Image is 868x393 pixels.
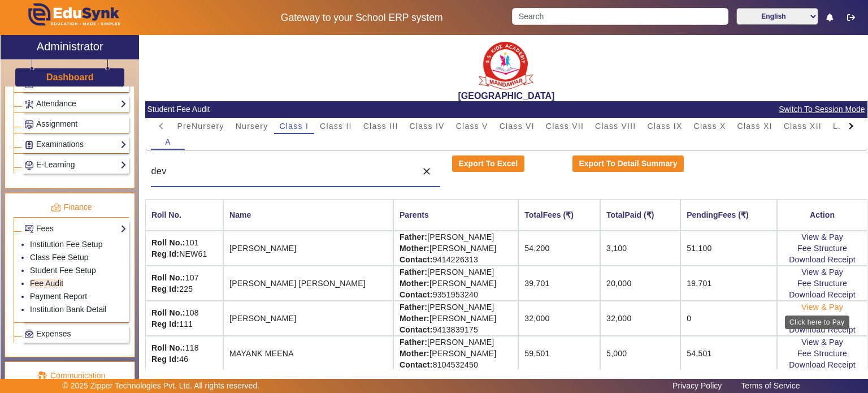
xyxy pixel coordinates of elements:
[680,301,777,336] td: 0
[546,122,584,130] span: Class VII
[421,166,432,177] mat-icon: close
[46,71,94,83] a: Dashboard
[478,38,535,90] img: b9104f0a-387a-4379-b368-ffa933cda262
[151,238,185,247] strong: Roll No.:
[223,336,393,371] td: MAYANK MEENA
[1,35,139,59] a: Administrator
[400,232,427,241] strong: Father:
[833,122,860,130] span: L.K.G.
[145,266,223,301] td: 107 225
[512,8,728,25] input: Search
[606,209,674,221] div: TotalPaid (₹)
[151,355,179,364] strong: Reg Id:
[151,249,179,258] strong: Reg Id:
[30,266,96,275] a: Student Fee Setup
[680,266,777,301] td: 19,701
[151,273,185,282] strong: Roll No.:
[801,338,843,347] a: View & Pay
[36,119,77,128] span: Assignment
[280,122,309,130] span: Class I
[30,240,102,249] a: Institution Fee Setup
[518,266,600,301] td: 39,701
[30,305,106,314] a: Institution Bank Detail
[24,118,127,131] a: Assignment
[36,329,71,338] span: Expenses
[694,122,726,130] span: Class X
[797,279,847,288] a: Fee Structure
[524,209,594,221] div: TotalFees (₹)
[30,292,87,301] a: Payment Report
[400,255,433,264] strong: Contact:
[145,101,867,118] mat-card-header: Student Fee Audit
[229,209,251,221] div: Name
[165,138,171,146] span: A
[400,349,429,358] strong: Mother:
[177,122,224,130] span: PreNursery
[595,122,636,130] span: Class VIII
[400,244,429,253] strong: Mother:
[500,122,535,130] span: Class VI
[393,266,518,301] td: [PERSON_NAME] [PERSON_NAME] 9351953240
[151,308,185,317] strong: Roll No.:
[25,120,33,129] img: Assignments.png
[46,72,94,83] h3: Dashboard
[151,209,181,221] div: Roll No.
[37,40,103,53] h2: Administrator
[145,336,223,371] td: 118 46
[518,301,600,336] td: 32,000
[229,209,387,221] div: Name
[778,103,865,116] span: Switch To Session Mode
[223,231,393,266] td: [PERSON_NAME]
[600,231,680,266] td: 3,100
[400,314,429,323] strong: Mother:
[600,266,680,301] td: 20,000
[797,349,847,358] a: Fee Structure
[14,201,129,213] p: Finance
[456,122,488,130] span: Class V
[647,122,682,130] span: Class IX
[63,380,260,392] p: © 2025 Zipper Technologies Pvt. Ltd. All rights reserved.
[400,279,429,288] strong: Mother:
[789,360,856,369] a: Download Receipt
[524,209,574,221] div: TotalFees (₹)
[400,325,433,334] strong: Contact:
[393,199,518,231] th: Parents
[572,156,684,172] button: Export To Detail Summary
[785,316,849,329] div: Click here to Pay
[680,231,777,266] td: 51,100
[735,378,805,393] a: Terms of Service
[145,231,223,266] td: 101 NEW61
[518,231,600,266] td: 54,200
[151,209,217,221] div: Roll No.
[145,301,223,336] td: 108 111
[410,122,445,130] span: Class IV
[14,370,129,382] p: Communication
[680,336,777,371] td: 54,501
[393,336,518,371] td: [PERSON_NAME] [PERSON_NAME] 8104532450
[363,122,398,130] span: Class III
[789,290,856,299] a: Download Receipt
[789,325,856,334] a: Download Receipt
[667,378,727,393] a: Privacy Policy
[600,336,680,371] td: 5,000
[25,330,33,338] img: Payroll.png
[789,255,856,264] a: Download Receipt
[151,165,411,178] input: Search student by Name, Father name or Mother name
[400,303,427,312] strong: Father:
[24,327,127,340] a: Expenses
[400,338,427,347] strong: Father:
[797,244,847,253] a: Fee Structure
[518,336,600,371] td: 59,501
[606,209,654,221] div: TotalPaid (₹)
[145,90,867,101] h2: [GEOGRAPHIC_DATA]
[452,156,524,172] button: Export To Excel
[801,303,843,312] a: View & Pay
[223,266,393,301] td: [PERSON_NAME] [PERSON_NAME]
[801,232,843,241] a: View & Pay
[393,231,518,266] td: [PERSON_NAME] [PERSON_NAME] 9414226313
[400,360,433,369] strong: Contact:
[30,253,89,262] a: Class Fee Setup
[320,122,352,130] span: Class II
[151,284,179,293] strong: Reg Id:
[30,279,63,288] a: Fee Audit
